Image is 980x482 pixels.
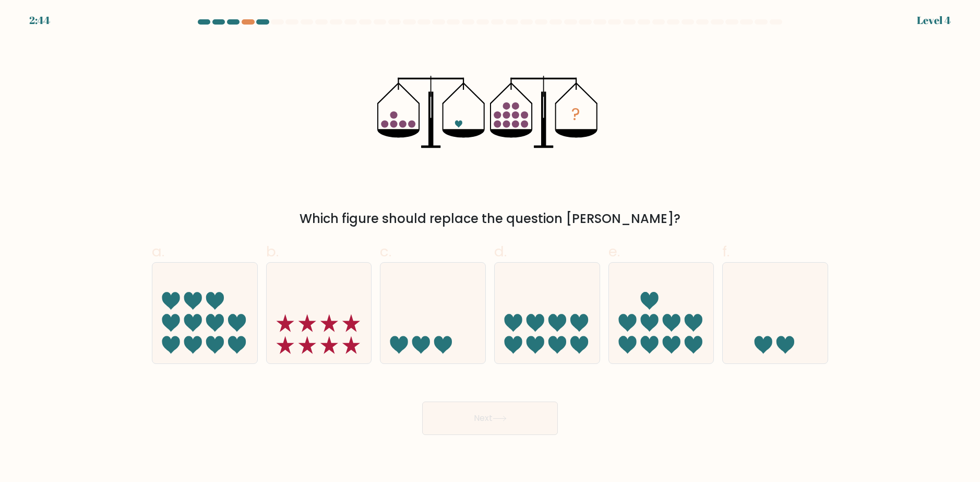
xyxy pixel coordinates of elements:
[29,13,50,28] div: 2:44
[152,241,164,262] span: a.
[158,209,822,228] div: Which figure should replace the question [PERSON_NAME]?
[422,402,558,435] button: Next
[380,241,391,262] span: c.
[572,103,581,126] tspan: ?
[917,13,951,28] div: Level 4
[494,241,507,262] span: d.
[722,241,730,262] span: f.
[608,241,620,262] span: e.
[266,241,279,262] span: b.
